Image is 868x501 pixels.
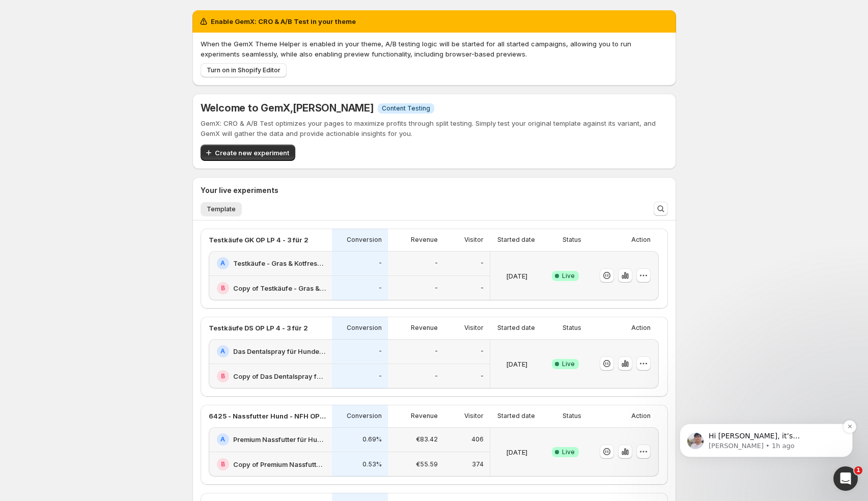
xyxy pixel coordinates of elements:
[481,347,484,355] p: -
[221,460,225,468] h2: B
[497,236,535,244] p: Started date
[562,360,575,368] span: Live
[44,82,176,91] p: Message from Antony, sent 1h ago
[207,205,236,213] span: Template
[221,284,225,292] h2: B
[654,202,668,216] button: Search and filter results
[233,346,326,356] h2: Das Dentalspray für Hunde: Jetzt Neukunden Deal sichern!-v1-test
[379,372,382,380] p: -
[201,39,668,59] p: When the GemX Theme Helper is enabled in your theme, A/B testing logic will be started for all st...
[233,258,326,268] h2: Testkäufe - Gras & Kotfresser Drops für Hunde: Jetzt Neukunden Deal sichern!-v2
[464,412,484,420] p: Visitor
[23,73,39,90] img: Profile image for Antony
[464,324,484,332] p: Visitor
[506,359,527,369] p: [DATE]
[379,347,382,355] p: -
[562,272,575,280] span: Live
[362,460,382,468] p: 0.53%
[563,236,581,244] p: Status
[464,236,484,244] p: Visitor
[435,259,438,267] p: -
[347,236,382,244] p: Conversion
[631,412,651,420] p: Action
[209,235,309,245] p: Testkäufe GK OP LP 4 - 3 für 2
[209,411,326,421] p: 6425 - Nassfutter Hund - NFH OP LP 1 - Offer - 3 vs. 2
[220,435,225,443] h2: A
[201,185,278,196] h3: Your live experiments
[215,148,289,158] span: Create new experiment
[233,283,326,293] h2: Copy of Testkäufe - Gras & Kotfresser Drops für Hunde: Jetzt Neukunden Deal sichern!-v2
[201,102,374,114] h5: Welcome to GemX
[481,372,484,380] p: -
[631,236,651,244] p: Action
[221,372,225,380] h2: B
[472,460,484,468] p: 374
[435,347,438,355] p: -
[179,61,192,74] button: Dismiss notification
[563,412,581,420] p: Status
[411,412,438,420] p: Revenue
[220,259,225,267] h2: A
[435,284,438,292] p: -
[211,16,356,26] h2: Enable GemX: CRO & A/B Test in your theme
[207,66,281,74] span: Turn on in Shopify Editor
[563,324,581,332] p: Status
[562,448,575,456] span: Live
[201,118,668,138] p: GemX: CRO & A/B Test optimizes your pages to maximize profits through split testing. Simply test ...
[220,347,225,355] h2: A
[481,259,484,267] p: -
[379,259,382,267] p: -
[664,359,868,474] iframe: Intercom notifications message
[382,104,430,113] span: Content Testing
[347,412,382,420] p: Conversion
[233,371,326,381] h2: Copy of Das Dentalspray für Hunde: Jetzt Neukunden Deal sichern!-v1-test
[379,284,382,292] p: -
[201,145,295,161] button: Create new experiment
[347,324,382,332] p: Conversion
[497,412,535,420] p: Started date
[15,64,188,98] div: message notification from Antony, 1h ago. Hi Artjom, it’s Antony again 😊 I just wanted to follow ...
[201,63,287,77] button: Turn on in Shopify Editor
[833,466,858,491] iframe: Intercom live chat
[233,434,326,444] h2: Premium Nassfutter für Hunde: Jetzt Neukunden Deal sichern!
[854,466,862,475] span: 1
[416,460,438,468] p: €55.59
[362,435,382,443] p: 0.69%
[471,435,484,443] p: 406
[233,459,326,469] h2: Copy of Premium Nassfutter für Hunde: Jetzt Neukunden Deal sichern!
[631,324,651,332] p: Action
[506,271,527,281] p: [DATE]
[290,102,374,114] span: , [PERSON_NAME]
[481,284,484,292] p: -
[209,323,308,333] p: Testkäufe DS OP LP 4 - 3 für 2
[44,72,176,82] p: Hi [PERSON_NAME], it’s [PERSON_NAME] again 😊 I just wanted to follow up since I haven’t received ...
[411,324,438,332] p: Revenue
[411,236,438,244] p: Revenue
[435,372,438,380] p: -
[497,324,535,332] p: Started date
[416,435,438,443] p: €83.42
[506,447,527,457] p: [DATE]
